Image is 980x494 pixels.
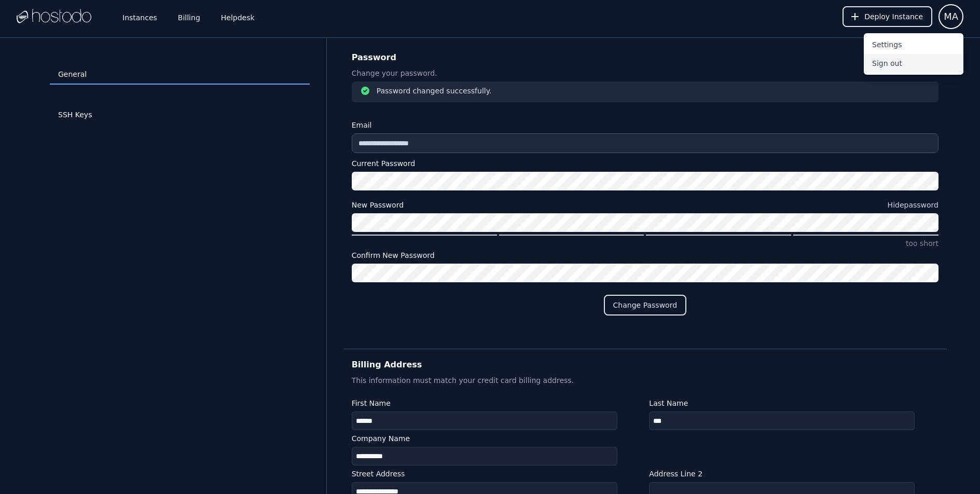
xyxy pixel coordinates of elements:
h3: Password changed successfully. [377,86,492,96]
p: Change your password. [352,67,938,79]
label: Last Name [649,397,938,409]
h2: Billing Address [352,358,938,372]
button: Settings [864,35,963,54]
label: Email [352,119,938,131]
button: User menu [938,4,963,29]
p: This information must match your credit card billing address. [352,374,938,387]
a: SSH Keys [50,105,310,125]
button: Deploy Instance [843,6,932,27]
label: Current Password [352,157,938,170]
button: Change Password [604,295,686,315]
p: too short [352,238,938,249]
span: Deploy Instance [864,11,923,22]
img: Logo [17,9,91,24]
div: New Password [352,199,404,211]
button: Sign out [864,54,963,73]
button: New Password [888,200,938,210]
label: Address Line 2 [649,468,938,480]
label: Street Address [352,468,641,480]
label: First Name [352,397,641,409]
span: MA [944,9,958,24]
a: General [50,65,310,85]
label: Confirm New Password [352,249,938,262]
h2: Password [352,50,938,65]
label: Company Name [352,432,938,445]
